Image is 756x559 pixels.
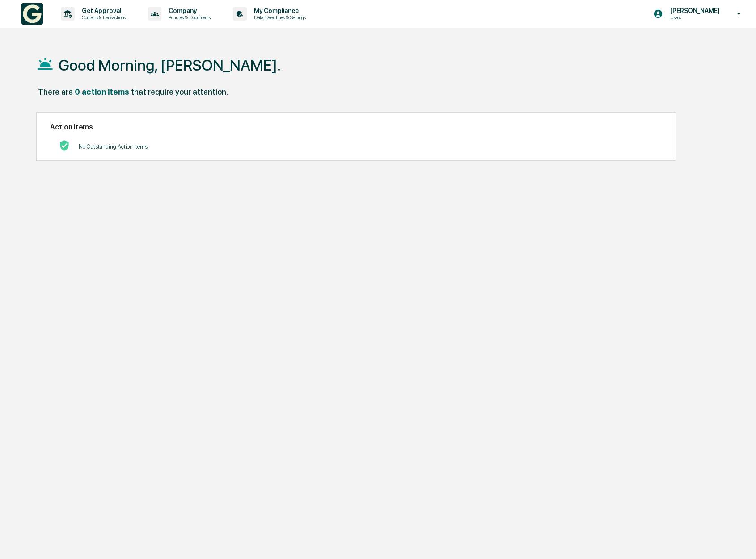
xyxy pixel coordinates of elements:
img: logo [21,3,43,25]
div: There are [38,87,73,96]
p: Data, Deadlines & Settings [247,14,310,21]
p: Get Approval [75,7,130,14]
p: [PERSON_NAME] [663,7,724,14]
p: My Compliance [247,7,310,14]
img: No Actions logo [59,140,70,151]
h1: Good Morning, [PERSON_NAME]. [59,56,281,74]
p: Company [161,7,215,14]
div: 0 action items [75,87,129,96]
p: Content & Transactions [75,14,130,21]
p: No Outstanding Action Items [79,143,148,150]
p: Policies & Documents [161,14,215,21]
h2: Action Items [50,123,663,131]
p: Users [663,14,724,21]
div: that require your attention. [131,87,228,96]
